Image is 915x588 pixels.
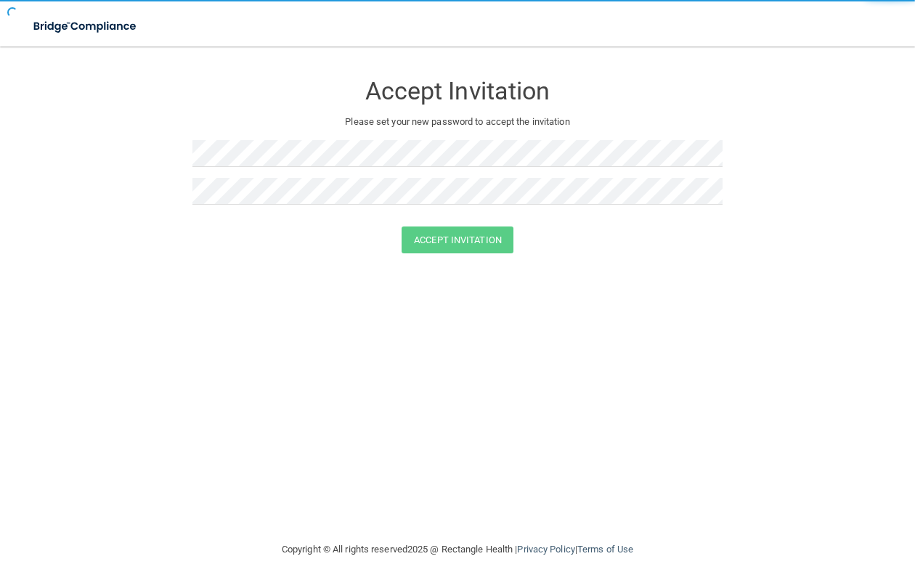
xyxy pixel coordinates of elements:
[517,544,574,555] a: Privacy Policy
[577,544,633,555] a: Terms of Use
[203,113,712,131] p: Please set your new password to accept the invitation
[22,12,150,41] img: bridge_compliance_login_screen.278c3ca4.svg
[402,226,513,253] button: Accept Invitation
[192,526,723,573] div: Copyright © All rights reserved 2025 @ Rectangle Health | |
[192,78,723,105] h3: Accept Invitation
